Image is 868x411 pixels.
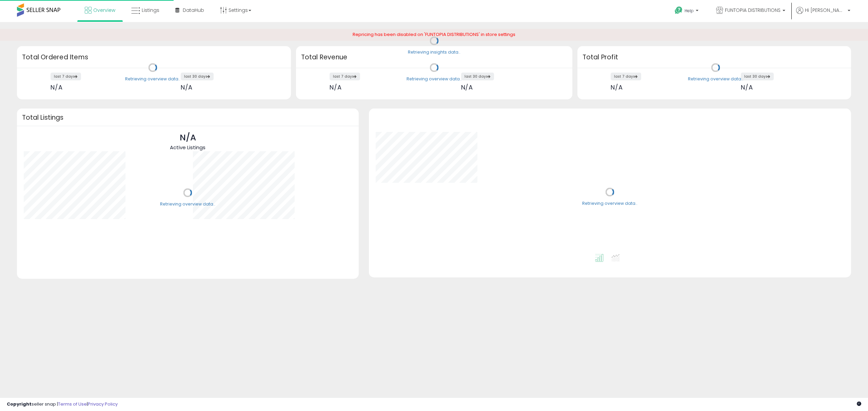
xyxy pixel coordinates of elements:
[125,76,180,82] div: Retrieving overview data..
[582,200,637,207] div: Retrieving overview data..
[669,1,705,22] a: Help
[183,7,204,14] span: DataHub
[160,201,215,207] div: Retrieving overview data..
[142,7,159,14] span: Listings
[805,7,846,14] span: Hi [PERSON_NAME]
[407,76,462,82] div: Retrieving overview data..
[353,31,515,38] span: Repricing has been disabled on 'FUNTOPIA DISTRIBUTIONS' in store settings
[688,76,743,82] div: Retrieving overview data..
[93,7,115,14] span: Overview
[685,8,694,14] span: Help
[725,7,781,14] span: FUNTOPIA DISTRIBUTIONS
[674,6,683,15] i: Get Help
[796,7,850,22] a: Hi [PERSON_NAME]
